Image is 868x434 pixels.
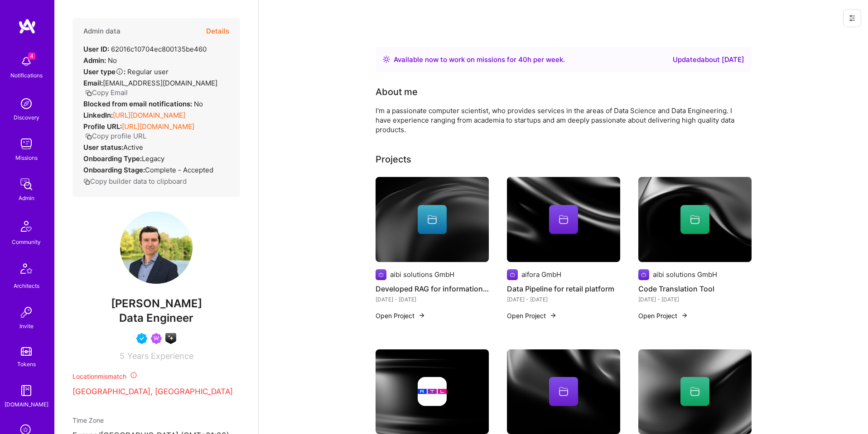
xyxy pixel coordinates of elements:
[83,154,142,163] strong: Onboarding Type:
[116,67,124,76] i: Help
[17,359,36,369] div: Tokens
[83,27,121,35] h4: Admin data
[15,215,37,237] img: Community
[518,55,527,64] span: 40
[165,333,176,344] img: A.I. guild
[507,311,557,320] button: Open Project
[17,382,35,400] img: guide book
[521,270,561,279] div: aifora GmbH
[72,416,104,424] span: Time Zone
[83,100,194,108] strong: Blocked from email notifications:
[14,113,39,122] div: Discovery
[136,333,147,344] img: Vetted A.Teamer
[17,95,35,113] img: discovery
[72,386,240,397] p: [GEOGRAPHIC_DATA], [GEOGRAPHIC_DATA]
[14,281,39,291] div: Architects
[120,211,193,284] img: User Avatar
[376,269,386,280] img: Company logo
[123,143,143,152] span: Active
[122,122,194,131] a: [URL][DOMAIN_NAME]
[507,177,620,262] img: cover
[85,133,92,140] i: icon Copy
[85,90,92,96] i: icon Copy
[72,372,240,381] div: Location mismatch
[83,178,90,185] i: icon Copy
[681,312,688,319] img: arrow-right
[638,269,649,280] img: Company logo
[17,175,35,193] img: admin teamwork
[673,54,744,65] div: Updated about [DATE]
[19,321,34,331] div: Invite
[120,351,125,361] span: 5
[19,193,34,203] div: Admin
[376,295,489,304] div: [DATE] - [DATE]
[638,177,752,262] img: cover
[72,297,240,310] span: [PERSON_NAME]
[17,52,35,71] img: bell
[376,283,489,295] h4: Developed RAG for information retrieval within consulting agency
[151,333,162,344] img: Been on Mission
[28,52,35,60] span: 4
[119,311,193,324] span: Data Engineer
[17,303,35,321] img: Invite
[83,166,145,174] strong: Onboarding Stage:
[83,99,203,109] div: No
[550,312,557,319] img: arrow-right
[83,45,109,53] strong: User ID:
[83,67,125,76] strong: User type :
[83,56,117,65] div: No
[638,311,688,320] button: Open Project
[5,400,48,409] div: [DOMAIN_NAME]
[383,56,390,63] img: Availability
[418,377,447,406] img: Company logo
[376,153,411,166] div: Projects
[15,259,37,281] img: Architects
[12,237,41,247] div: Community
[394,54,565,65] div: Available now to work on missions for h per week .
[83,67,169,76] div: Regular user
[83,143,123,152] strong: User status:
[507,295,620,304] div: [DATE] - [DATE]
[85,131,146,141] button: Copy profile URL
[145,166,213,174] span: Complete - Accepted
[85,88,128,97] button: Copy Email
[638,283,752,295] h4: Code Translation Tool
[507,283,620,295] h4: Data Pipeline for retail platform
[376,106,738,134] div: I'm a passionate computer scientist, who provides services in the areas of Data Science and Data ...
[113,111,185,119] a: [URL][DOMAIN_NAME]
[390,270,454,279] div: aibi solutions GmbH
[418,312,425,319] img: arrow-right
[10,71,43,80] div: Notifications
[83,56,106,65] strong: Admin:
[103,79,217,87] span: [EMAIL_ADDRESS][DOMAIN_NAME]
[376,311,425,320] button: Open Project
[638,295,752,304] div: [DATE] - [DATE]
[83,111,113,119] strong: LinkedIn:
[83,44,207,54] div: 62016c10704ec800135be460
[653,270,717,279] div: aibi solutions GmbH
[21,347,32,356] img: tokens
[15,153,38,162] div: Missions
[83,176,187,186] button: Copy builder data to clipboard
[206,18,229,44] button: Details
[17,135,35,153] img: teamwork
[127,351,193,361] span: Years Experience
[376,85,418,99] div: About me
[507,269,518,280] img: Company logo
[142,154,164,163] span: legacy
[376,177,489,262] img: cover
[83,122,122,131] strong: Profile URL:
[18,18,36,34] img: logo
[83,79,103,87] strong: Email:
